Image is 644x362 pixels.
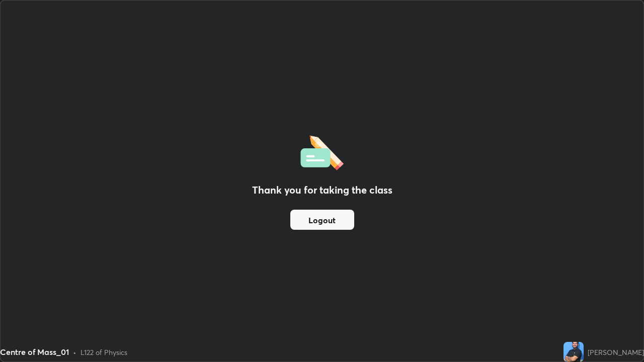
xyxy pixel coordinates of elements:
[290,210,354,230] button: Logout
[588,347,644,357] div: [PERSON_NAME]
[300,132,344,170] img: offlineFeedback.1438e8b3.svg
[73,347,76,357] div: •
[563,342,584,362] img: f2301bd397bc4cf78b0e65b0791dc59c.jpg
[80,347,127,357] div: L122 of Physics
[252,183,392,198] h2: Thank you for taking the class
